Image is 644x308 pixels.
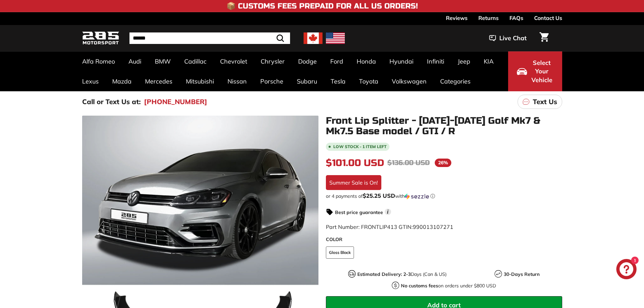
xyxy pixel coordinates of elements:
[401,283,438,289] strong: No customs fees
[221,71,254,91] a: Nissan
[82,97,141,107] p: Call or Text Us at:
[290,71,324,91] a: Subaru
[509,12,523,24] a: FAQs
[504,271,540,277] strong: 30-Days Return
[326,236,562,243] label: COLOR
[129,32,290,44] input: Search
[333,145,387,149] span: Low stock - 1 item left
[357,271,447,278] p: Days (Can & US)
[363,192,395,199] span: $25.25 USD
[75,71,105,91] a: Lexus
[446,12,468,24] a: Reviews
[533,97,557,107] p: Text Us
[535,27,553,50] a: Cart
[324,71,352,91] a: Tesla
[401,282,496,289] p: on orders under $800 USD
[105,71,138,91] a: Mazda
[82,30,119,46] img: Logo_285_Motorsport_areodynamics_components
[326,193,562,199] div: or 4 payments of with
[530,58,553,85] span: Select Your Vehicle
[326,116,562,137] h1: Front Lip Splitter - [DATE]-[DATE] Golf Mk7 & Mk7.5 Base model / GTI / R
[499,34,527,43] span: Live Chat
[357,271,411,277] strong: Estimated Delivery: 2-3
[383,51,420,71] a: Hyundai
[326,223,453,230] span: Part Number: FRONTLIP413 GTIN:
[326,157,384,169] span: $101.00 USD
[324,51,350,71] a: Ford
[122,51,148,71] a: Audi
[148,51,177,71] a: BMW
[451,51,477,71] a: Jeep
[350,51,383,71] a: Honda
[433,71,477,91] a: Categories
[75,51,122,71] a: Alfa Romeo
[534,12,562,24] a: Contact Us
[480,30,535,47] button: Live Chat
[213,51,254,71] a: Chevrolet
[254,71,290,91] a: Porsche
[518,95,562,109] a: Text Us
[508,51,562,91] button: Select Your Vehicle
[387,159,430,167] span: $136.00 USD
[413,223,453,230] span: 990013107271
[144,97,207,107] a: [PHONE_NUMBER]
[420,51,451,71] a: Infiniti
[478,12,499,24] a: Returns
[254,51,291,71] a: Chrysler
[335,209,383,215] strong: Best price guarantee
[435,159,451,167] span: 26%
[177,51,213,71] a: Cadillac
[385,71,433,91] a: Volkswagen
[179,71,221,91] a: Mitsubishi
[614,259,639,281] inbox-online-store-chat: Shopify online store chat
[352,71,385,91] a: Toyota
[477,51,500,71] a: KIA
[326,175,381,190] div: Summer Sale is On!
[385,209,391,215] span: i
[226,2,418,10] h4: 📦 Customs Fees Prepaid for All US Orders!
[405,193,429,199] img: Sezzle
[138,71,179,91] a: Mercedes
[291,51,324,71] a: Dodge
[326,193,562,199] div: or 4 payments of$25.25 USDwithSezzle Click to learn more about Sezzle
